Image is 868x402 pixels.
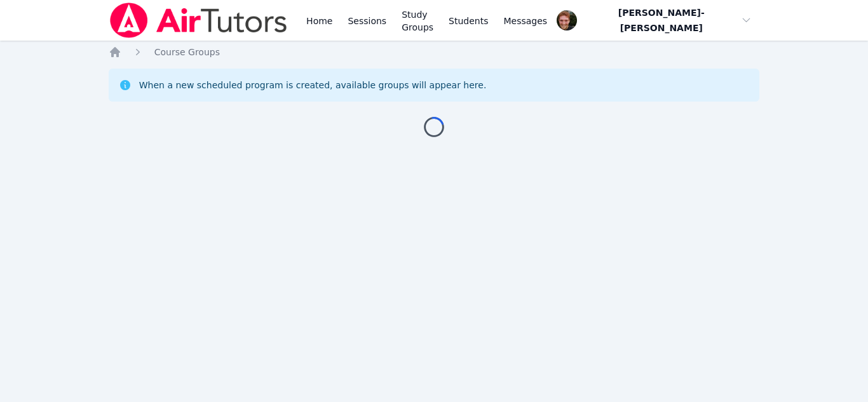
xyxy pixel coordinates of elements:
[109,3,288,38] img: Air Tutors
[504,15,548,27] span: Messages
[154,47,220,57] span: Course Groups
[154,46,220,58] a: Course Groups
[109,46,760,58] nav: Breadcrumb
[139,79,487,91] div: When a new scheduled program is created, available groups will appear here.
